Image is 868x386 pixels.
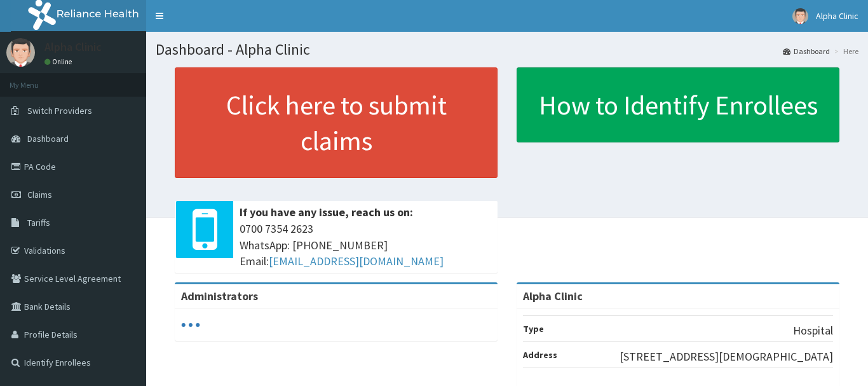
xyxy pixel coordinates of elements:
[269,254,444,268] a: [EMAIL_ADDRESS][DOMAIN_NAME]
[523,289,583,303] strong: Alpha Clinic
[620,348,833,365] p: [STREET_ADDRESS][DEMOGRAPHIC_DATA]
[27,105,92,116] span: Switch Providers
[175,67,498,178] a: Click here to submit claims
[44,41,102,53] p: Alpha Clinic
[816,10,858,22] span: Alpha Clinic
[240,205,413,219] b: If you have any issue, reach us on:
[6,38,35,67] img: User Image
[181,315,200,334] svg: audio-loading
[783,46,830,57] a: Dashboard
[240,221,491,270] span: 0700 7354 2623 WhatsApp: [PHONE_NUMBER] Email:
[792,8,808,24] img: User Image
[523,323,544,334] b: Type
[831,46,858,57] li: Here
[181,289,258,303] b: Administrators
[523,349,557,361] b: Address
[517,67,839,142] a: How to Identify Enrollees
[793,322,833,339] p: Hospital
[27,217,50,228] span: Tariffs
[156,41,858,58] h1: Dashboard - Alpha Clinic
[27,133,69,144] span: Dashboard
[27,189,52,200] span: Claims
[44,57,75,66] a: Online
